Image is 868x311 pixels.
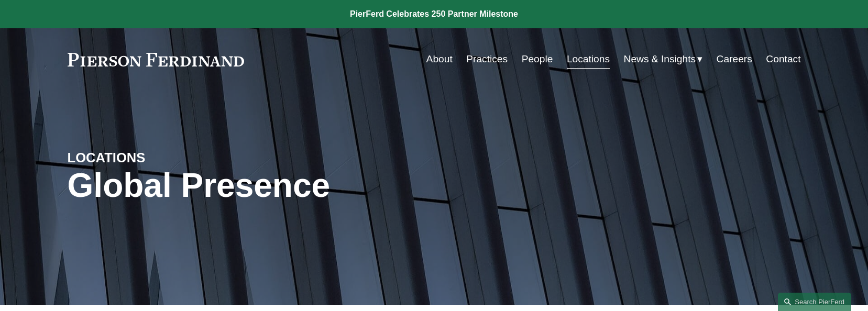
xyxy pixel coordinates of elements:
h4: LOCATIONS [68,149,251,166]
a: Contact [766,49,800,69]
a: Search this site [778,293,851,311]
a: Careers [717,49,752,69]
a: People [522,49,553,69]
span: News & Insights [624,50,696,69]
h1: Global Presence [68,166,556,205]
a: About [426,49,453,69]
a: Practices [466,49,508,69]
a: folder dropdown [624,49,703,69]
a: Locations [567,49,610,69]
